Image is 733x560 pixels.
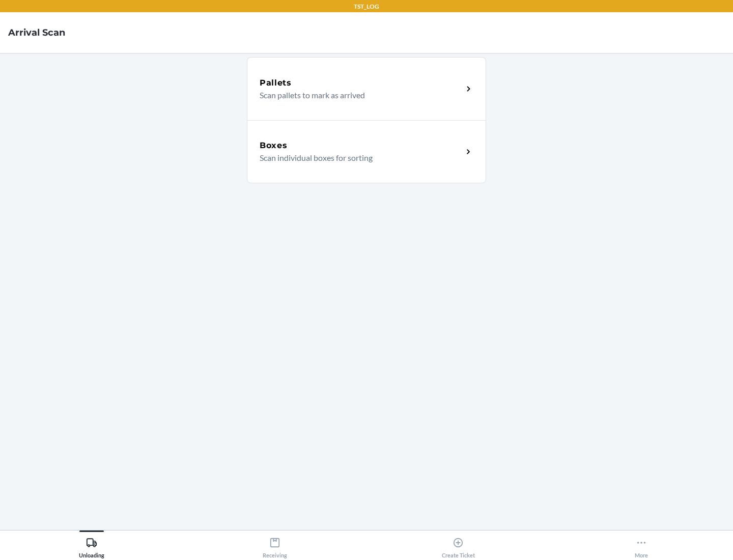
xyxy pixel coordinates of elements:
div: Unloading [79,533,104,558]
p: Scan pallets to mark as arrived [260,89,455,101]
a: PalletsScan pallets to mark as arrived [247,57,486,120]
h4: Arrival Scan [8,26,65,39]
div: Create Ticket [442,533,475,558]
p: TST_LOG [354,2,379,11]
h5: Boxes [260,139,288,152]
h5: Pallets [260,77,292,89]
button: Create Ticket [366,530,550,558]
div: More [635,533,648,558]
button: More [550,530,733,558]
a: BoxesScan individual boxes for sorting [247,120,486,183]
p: Scan individual boxes for sorting [260,152,455,164]
button: Receiving [183,530,366,558]
div: Receiving [263,533,287,558]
